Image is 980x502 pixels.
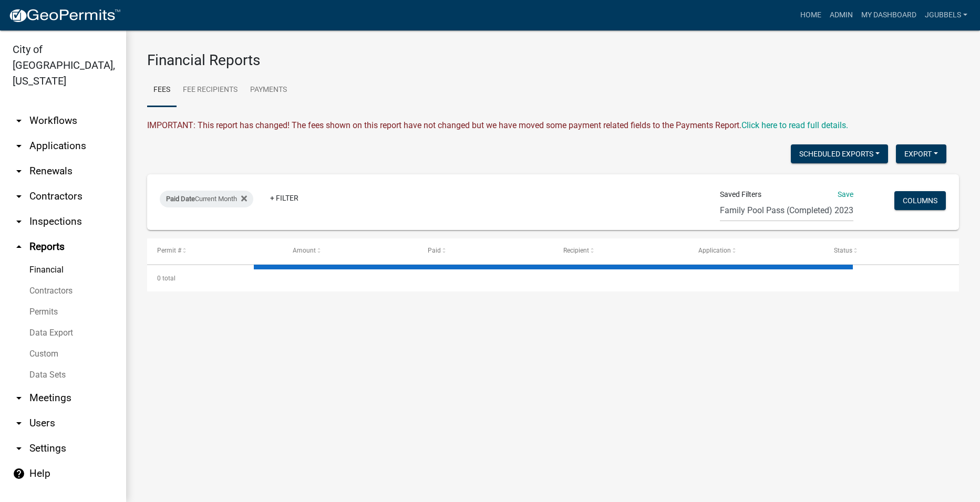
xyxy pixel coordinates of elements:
a: Fee Recipients [177,74,244,107]
a: Click here to read full details. [741,120,848,130]
datatable-header-cell: Application [688,238,824,264]
datatable-header-cell: Permit # [147,238,283,264]
wm-modal-confirm: Upcoming Changes to Daily Fees Report [741,120,848,130]
a: jgubbels [921,5,972,25]
i: arrow_drop_down [13,215,25,228]
span: Paid Date [166,195,195,203]
button: Scheduled Exports [791,144,888,163]
datatable-header-cell: Status [824,238,960,264]
span: Saved Filters [720,189,761,200]
span: Status [834,247,852,254]
span: Paid [428,247,441,254]
div: 0 total [147,265,959,291]
div: Current Month [160,191,253,207]
a: Home [796,5,826,25]
a: + Filter [262,189,307,207]
i: arrow_drop_down [13,114,25,127]
datatable-header-cell: Recipient [553,238,689,264]
a: Payments [244,74,293,107]
i: arrow_drop_down [13,190,25,203]
a: Fees [147,74,177,107]
i: arrow_drop_down [13,165,25,177]
i: arrow_drop_down [13,140,25,152]
datatable-header-cell: Paid [418,238,553,264]
i: arrow_drop_up [13,240,25,253]
span: Amount [293,247,316,254]
a: Admin [826,5,857,25]
a: Save [838,190,853,198]
button: Export [896,144,946,163]
span: Application [698,247,731,254]
i: arrow_drop_down [13,417,25,430]
span: Permit # [157,247,181,254]
i: arrow_drop_down [13,442,25,455]
datatable-header-cell: Amount [283,238,418,264]
button: Columns [894,191,946,210]
a: My Dashboard [857,5,921,25]
i: arrow_drop_down [13,392,25,404]
div: IMPORTANT: This report has changed! The fees shown on this report have not changed but we have mo... [147,119,959,132]
span: Recipient [563,247,589,254]
i: help [13,467,25,480]
h3: Financial Reports [147,51,959,69]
